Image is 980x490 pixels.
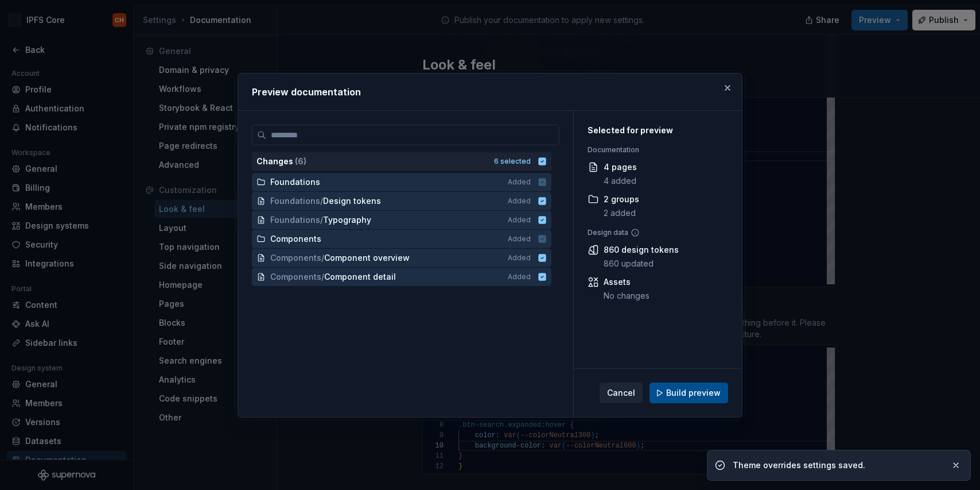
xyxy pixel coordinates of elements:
[508,196,531,206] span: Added
[323,214,371,226] span: Typography
[588,228,722,237] div: Design data
[320,214,323,226] span: /
[508,272,531,281] span: Added
[600,383,643,403] button: Cancel
[604,258,679,269] div: 860 updated
[588,145,722,155] div: Documentation
[270,195,320,207] span: Foundations
[321,252,324,264] span: /
[256,156,487,167] div: Changes
[324,252,410,264] span: Component overview
[324,271,396,283] span: Component detail
[604,207,639,219] div: 2 added
[494,157,531,166] div: 6 selected
[604,161,637,173] div: 4 pages
[508,253,531,263] span: Added
[508,215,531,225] span: Added
[321,271,324,283] span: /
[588,125,722,136] div: Selected for preview
[320,195,323,207] span: /
[295,156,306,166] span: ( 6 )
[604,175,637,187] div: 4 added
[604,244,679,256] div: 860 design tokens
[604,194,639,205] div: 2 groups
[666,387,721,399] span: Build preview
[733,460,942,471] div: Theme overrides settings saved.
[270,271,321,283] span: Components
[270,214,320,226] span: Foundations
[270,252,321,264] span: Components
[604,276,650,288] div: Assets
[323,195,381,207] span: Design tokens
[650,383,728,403] button: Build preview
[607,387,635,399] span: Cancel
[252,85,728,99] h2: Preview documentation
[604,290,650,302] div: No changes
